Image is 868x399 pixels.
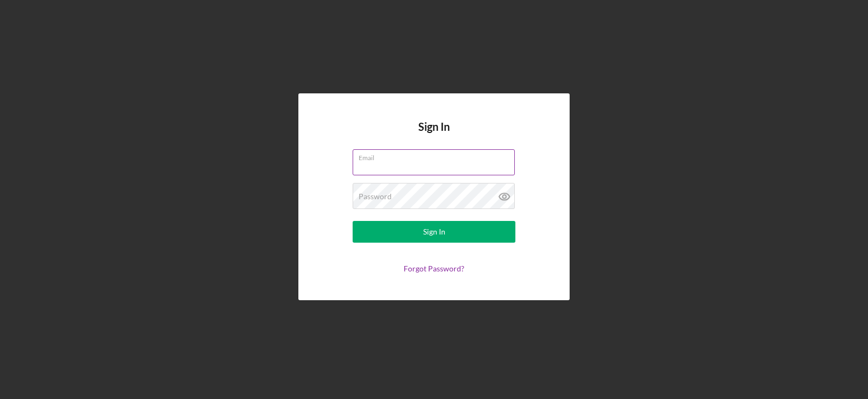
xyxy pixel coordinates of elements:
button: Sign In [353,221,515,243]
label: Password [359,192,392,201]
a: Forgot Password? [404,264,464,273]
div: Sign In [423,221,445,243]
h4: Sign In [418,121,450,149]
label: Email [359,150,515,162]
